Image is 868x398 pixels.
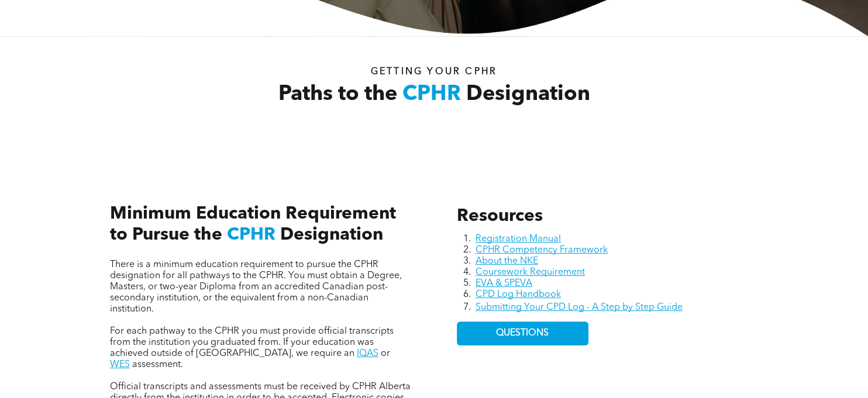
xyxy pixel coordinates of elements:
span: Designation [466,84,590,105]
a: WES [110,360,130,369]
span: QUESTIONS [496,328,549,339]
a: QUESTIONS [457,321,588,345]
span: Paths to the [278,84,397,105]
span: Designation [280,226,383,244]
span: Resources [457,207,543,225]
a: Submitting Your CPD Log - A Step by Step Guide [476,303,683,312]
span: CPHR [227,226,275,244]
a: IQAS [357,349,378,358]
span: assessment. [132,360,183,369]
span: Getting your Cphr [371,67,497,77]
a: Coursework Requirement [476,268,585,277]
span: CPHR [402,84,460,105]
a: CPHR Competency Framework [476,245,608,255]
span: There is a minimum education requirement to pursue the CPHR designation for all pathways to the C... [110,260,402,314]
a: EVA & SPEVA [476,279,532,288]
a: About the NKE [476,257,538,266]
span: Minimum Education Requirement to Pursue the [110,205,396,244]
span: or [381,349,390,358]
span: For each pathway to the CPHR you must provide official transcripts from the institution you gradu... [110,327,394,358]
a: CPD Log Handbook [476,290,561,299]
a: Registration Manual [476,234,561,244]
